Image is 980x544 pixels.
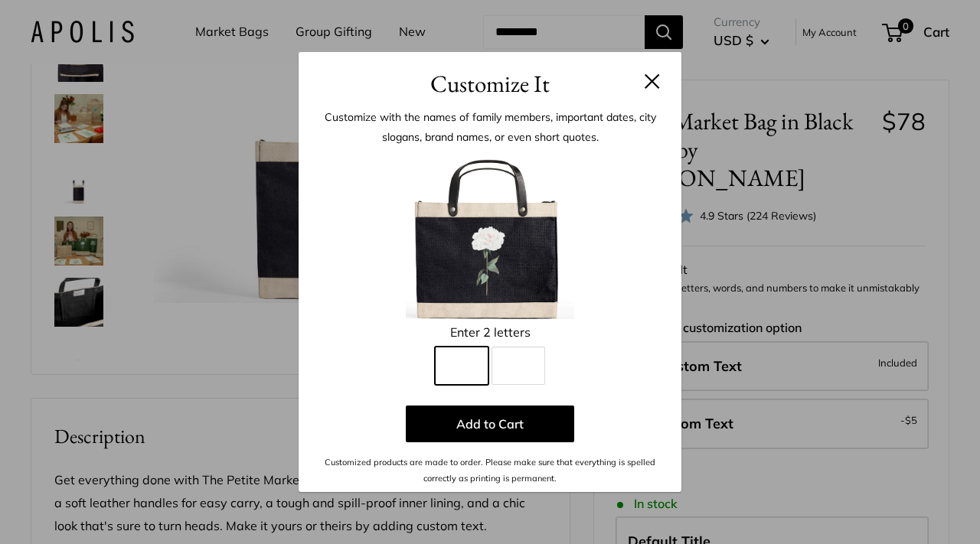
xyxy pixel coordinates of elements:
div: Enter 2 letters [322,321,658,344]
p: Customized products are made to order. Please make sure that everything is spelled correctly as p... [322,454,658,486]
img: 1_peony.jpg [406,151,574,319]
button: Add to Cart [406,406,574,442]
h3: Customize It [322,66,658,102]
p: Customize with the names of family members, important dates, city slogans, brand names, or even s... [322,107,658,147]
